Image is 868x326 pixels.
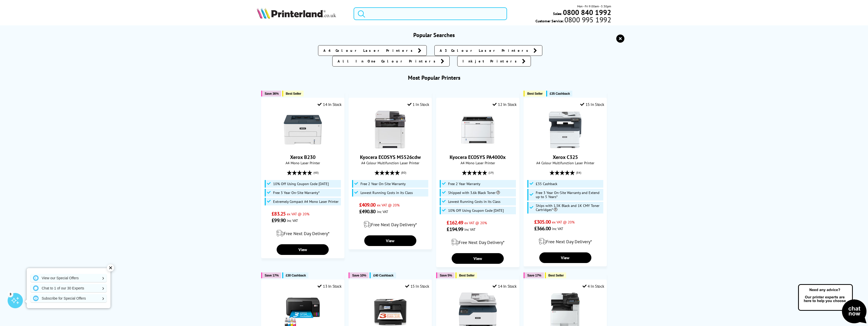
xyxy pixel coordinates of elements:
span: Save 10% [352,273,366,277]
span: £30 Cashback [286,273,306,277]
button: £40 Cashback [370,272,396,278]
h3: Popular Searches [257,31,611,39]
span: Free 3 Year On-Site Warranty and Extend up to 5 Years* [536,191,602,199]
button: Save 10% [349,272,369,278]
span: A4 Mono Laser Printer [264,160,342,165]
a: Xerox B230 [290,154,315,160]
div: modal_delivery [526,234,604,249]
span: (48) [313,168,319,177]
img: Xerox B230 [284,111,322,149]
span: Save 17% [527,273,541,277]
span: Lowest Running Costs in its Class [448,200,500,204]
img: Kyocera ECOSYS M5526cdw [371,111,409,149]
span: inc VAT [287,218,298,223]
button: Best Seller [455,272,477,278]
button: £30 Cashback [282,272,308,278]
a: Kyocera ECOSYS PA4000x [450,154,506,160]
button: Save 17% [524,272,544,278]
button: Save 5% [436,272,454,278]
a: A4 Colour Laser Printers [318,45,427,56]
button: Save 36% [261,91,281,96]
button: Best Seller [545,272,566,278]
button: Best Seller [282,91,304,96]
span: Ships with 1.5K Black and 1K CMY Toner Cartridges* [536,204,602,212]
h3: Most Popular Printers [257,74,611,81]
span: Mon - Fri 9:00am - 5:30pm [577,4,611,9]
span: Best Seller [286,92,301,95]
span: (19) [488,168,494,177]
a: Kyocera ECOSYS M5526cdw [360,154,421,160]
span: Shipped with 3.6k Black Toner [448,191,500,195]
div: 15 In Stock [580,102,604,107]
div: ✕ [107,264,114,271]
span: A4 Colour Multifunction Laser Printer [526,160,604,165]
a: Xerox C325 [553,154,578,160]
a: 0800 840 1992 [562,10,611,15]
a: View [364,235,416,246]
span: A3 Colour Laser Printers [440,48,531,53]
a: All In One Colour Printers [332,56,450,67]
span: £409.00 [359,202,376,208]
button: Best Seller [524,91,545,96]
button: £35 Cashback [546,91,572,96]
div: modal_delivery [439,235,517,249]
span: Sales: [553,11,562,16]
a: Xerox B230 [284,145,322,150]
img: Kyocera ECOSYS PA4000x [459,111,497,149]
span: ex VAT @ 20% [377,203,400,207]
a: Subscribe for Special Offers [30,294,107,302]
a: Inkjet Printers [457,56,531,67]
span: Customer Service: [535,17,611,23]
span: Best Seller [459,273,475,277]
span: £366.00 [534,225,551,232]
span: £490.80 [359,208,376,215]
img: Xerox C325 [546,111,584,149]
a: View [277,244,329,255]
span: inc VAT [552,226,563,231]
span: £40 Cashback [373,273,393,277]
a: Xerox C325 [546,145,584,150]
span: A4 Colour Multifunction Laser Printer [351,160,429,165]
span: ex VAT @ 20% [464,220,487,225]
span: ex VAT @ 20% [287,211,309,216]
span: (80) [401,168,406,177]
span: £83.25 [272,210,286,217]
span: Free 2 Year Warranty [448,182,480,186]
span: Save 36% [265,92,279,95]
span: 10% Off Using Coupon Code [DATE] [448,208,504,213]
span: 10% Off Using Coupon Code [DATE] [273,182,329,186]
div: 14 In Stock [493,284,516,289]
div: 13 In Stock [318,284,341,289]
a: Kyocera ECOSYS PA4000x [459,145,497,150]
a: View [539,252,591,263]
span: A4 Colour Laser Printers [323,48,415,53]
span: All In One Colour Printers [338,59,438,64]
div: modal_delivery [264,226,342,240]
a: View our Special Offers [30,274,107,282]
span: £194.99 [447,226,463,233]
span: £99.90 [272,217,286,224]
div: modal_delivery [351,217,429,232]
span: Lowest Running Costs in its Class [360,191,413,195]
span: (84) [576,168,581,177]
a: A3 Colour Laser Printers [434,45,542,56]
span: Best Seller [527,92,543,95]
span: Save 17% [265,273,279,277]
a: Chat to 1 of our 30 Experts [30,284,107,292]
span: £305.00 [534,219,551,225]
span: £162.49 [447,219,463,226]
span: A4 Mono Laser Printer [439,160,517,165]
span: £35 Cashback [550,92,570,95]
div: 1 In Stock [407,102,429,107]
a: Printerland Logo [257,8,347,20]
div: 4 In Stock [582,284,604,289]
a: View [452,253,504,264]
div: 3 [8,291,13,297]
input: Sea [354,7,507,20]
span: Inkjet Printers [463,59,519,64]
div: 14 In Stock [318,102,341,107]
span: inc VAT [377,209,388,214]
button: Save 17% [261,272,281,278]
span: £35 Cashback [536,182,557,186]
span: Free 2 Year On-Site Warranty [360,182,406,186]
